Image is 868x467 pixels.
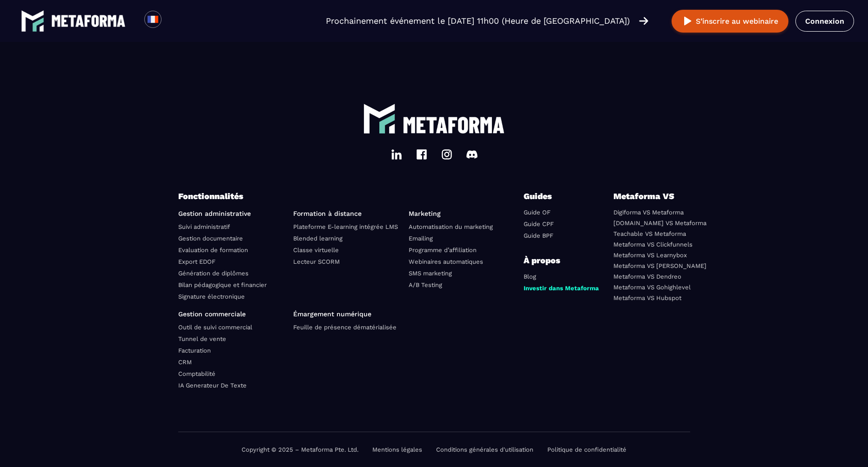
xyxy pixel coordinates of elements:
[613,209,684,216] a: Digiforma VS Metaforma
[409,223,493,230] a: Automatisation du marketing
[524,273,536,280] a: Blog
[242,446,358,453] p: Copyright © 2025 – Metaforma Pte. Ltd.
[436,446,533,453] a: Conditions générales d'utilisation
[178,270,249,277] a: Génération de diplômes
[613,220,707,227] a: [DOMAIN_NAME] VS Metaforma
[409,235,433,242] a: Emailing
[613,294,681,301] a: Metaforma VS Hubspot
[403,117,505,133] img: logo
[161,11,184,31] div: Search for option
[178,223,230,230] a: Suivi administratif
[178,210,287,217] p: Gestion administrative
[639,16,648,26] img: arrow-right
[147,13,159,25] img: fr
[178,382,247,389] a: IA Generateur De Texte
[524,232,553,239] a: Guide BPF
[524,190,579,203] p: Guides
[524,285,599,292] a: Investir dans Metaforma
[178,370,215,377] a: Comptabilité
[293,310,402,318] p: Émargement numérique
[178,347,211,354] a: Facturation
[547,446,626,453] a: Politique de confidentialité
[409,281,442,288] a: A/B Testing
[613,273,681,280] a: Metaforma VS Dendreo
[178,335,226,342] a: Tunnel de vente
[795,11,854,32] a: Connexion
[391,149,402,160] img: linkedin
[613,230,686,237] a: Teachable VS Metaforma
[682,15,693,27] img: play
[178,281,267,288] a: Bilan pédagogique et financier
[178,247,248,254] a: Evaluation de formation
[178,324,252,331] a: Outil de suivi commercial
[613,252,687,259] a: Metaforma VS Learnybox
[409,270,452,277] a: SMS marketing
[178,310,287,318] p: Gestion commerciale
[178,293,245,300] a: Signature électronique
[51,15,126,27] img: logo
[178,190,524,203] p: Fonctionnalités
[409,258,483,265] a: Webinaires automatiques
[524,220,554,227] a: Guide CPF
[178,359,192,366] a: CRM
[416,149,427,160] img: facebook
[466,149,478,160] img: discord
[524,254,606,267] p: À propos
[363,102,396,135] img: logo
[178,258,215,265] a: Export EDOF
[613,190,690,203] p: Metaforma VS
[409,210,517,217] p: Marketing
[178,235,243,242] a: Gestion documentaire
[293,235,343,242] a: Blended learning
[293,258,340,265] a: Lecteur SCORM
[293,247,339,254] a: Classe virtuelle
[672,10,788,33] button: S’inscrire au webinaire
[441,149,452,160] img: instagram
[293,324,397,331] a: Feuille de présence dématérialisée
[524,209,551,216] a: Guide OF
[21,9,44,33] img: logo
[293,210,402,217] p: Formation à distance
[613,284,691,291] a: Metaforma VS Gohighlevel
[613,241,693,248] a: Metaforma VS Clickfunnels
[409,247,477,254] a: Programme d’affiliation
[293,223,398,230] a: Plateforme E-learning intégrée LMS
[613,262,707,269] a: Metaforma VS [PERSON_NAME]
[169,15,176,27] input: Search for option
[372,446,422,453] a: Mentions légales
[326,14,630,27] p: Prochainement événement le [DATE] 11h00 (Heure de [GEOGRAPHIC_DATA])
